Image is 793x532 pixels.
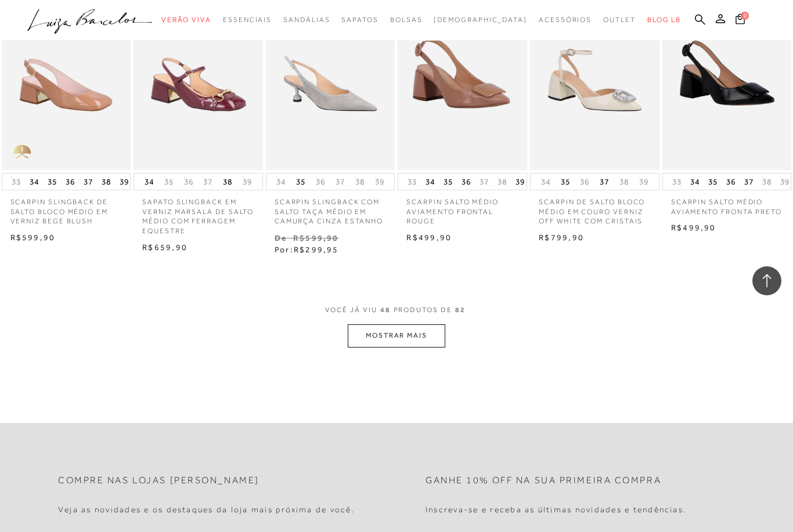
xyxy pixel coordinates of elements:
[181,176,197,187] button: 36
[603,9,636,31] a: categoryNavScreenReaderText
[161,176,177,187] button: 35
[294,245,339,254] span: R$299,95
[239,176,255,187] button: 39
[723,173,739,190] button: 36
[161,9,211,31] a: categoryNavScreenReaderText
[223,16,272,24] span: Essenciais
[759,176,775,187] button: 38
[455,306,466,314] span: 82
[332,176,348,187] button: 37
[539,9,592,31] a: categoryNavScreenReaderText
[273,176,289,187] button: 34
[62,173,78,190] button: 36
[404,176,420,187] button: 33
[576,176,593,187] button: 36
[283,16,330,24] span: Sandálias
[348,324,445,347] button: MOSTRAR MAIS
[141,173,157,190] button: 34
[426,475,661,486] h2: Ganhe 10% off na sua primeira compra
[325,306,468,314] span: VOCÊ JÁ VIU PRODUTOS DE
[8,176,24,187] button: 33
[440,173,456,190] button: 35
[26,173,42,190] button: 34
[390,16,423,24] span: Bolsas
[161,16,211,24] span: Verão Viva
[494,176,510,187] button: 38
[530,190,659,226] a: SCARPIN DE SALTO BLOCO MÉDIO EM COURO VERNIZ OFF WHITE COM CRISTAIS
[44,173,60,190] button: 35
[671,223,716,232] span: R$499,90
[741,173,757,190] button: 37
[58,475,259,486] h2: Compre nas lojas [PERSON_NAME]
[616,176,632,187] button: 38
[372,176,388,187] button: 39
[476,176,492,187] button: 37
[458,173,474,190] button: 36
[275,233,287,243] small: De
[390,9,423,31] a: categoryNavScreenReaderText
[116,173,132,190] button: 39
[293,173,309,190] button: 35
[647,9,681,31] a: BLOG LB
[10,233,56,242] span: R$599,90
[539,16,592,24] span: Acessórios
[80,173,96,190] button: 37
[352,176,368,187] button: 38
[647,16,681,24] span: BLOG LB
[223,9,272,31] a: categoryNavScreenReaderText
[98,173,114,190] button: 38
[275,245,339,254] span: Por:
[557,173,574,190] button: 35
[312,176,329,187] button: 36
[134,190,263,236] a: SAPATO SLINGBACK EM VERNIZ MARSALA DE SALTO MÉDIO COM FERRAGEM EQUESTRE
[596,173,612,190] button: 37
[380,306,391,314] span: 48
[58,505,355,515] h4: Veja as novidades e os destaques da loja mais próxima de você.
[2,135,42,170] img: golden_caliandra_v6.png
[406,233,452,242] span: R$499,90
[512,173,528,190] button: 39
[341,9,378,31] a: categoryNavScreenReaderText
[398,190,527,226] a: SCARPIN SALTO MÉDIO AVIAMENTO FRONTAL ROUGE
[434,16,527,24] span: [DEMOGRAPHIC_DATA]
[293,233,339,243] small: R$599,90
[142,243,188,252] span: R$659,90
[705,173,721,190] button: 35
[538,176,554,187] button: 34
[434,9,527,31] a: noSubCategoriesText
[2,190,131,226] a: SCARPIN SLINGBACK DE SALTO BLOCO MÉDIO EM VERNIZ BEGE BLUSH
[422,173,438,190] button: 34
[283,9,330,31] a: categoryNavScreenReaderText
[426,505,686,515] h4: Inscreva-se e receba as últimas novidades e tendências.
[687,173,703,190] button: 34
[732,13,748,28] button: 0
[341,16,378,24] span: Sapatos
[636,176,652,187] button: 39
[669,176,685,187] button: 33
[539,233,584,242] span: R$799,90
[266,190,395,226] a: SCARPIN SLINGBACK COM SALTO TAÇA MÉDIO EM CAMURÇA CINZA ESTANHO
[603,16,636,24] span: Outlet
[219,173,236,190] button: 38
[741,12,749,20] span: 0
[200,176,216,187] button: 37
[662,190,792,217] a: SCARPIN SALTO MÉDIO AVIAMENTO FRONTA PRETO
[777,176,793,187] button: 39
